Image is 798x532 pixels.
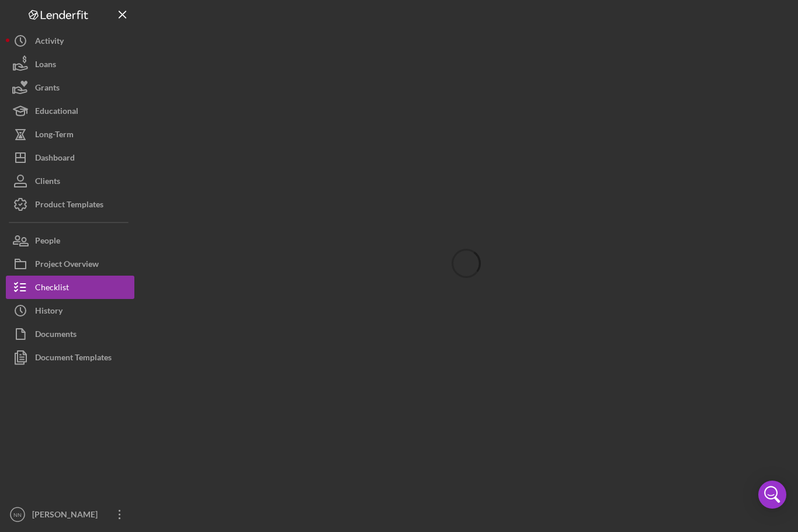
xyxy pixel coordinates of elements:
div: Checklist [35,276,69,302]
button: Checklist [6,276,134,299]
div: [PERSON_NAME] [29,503,105,529]
div: Educational [35,99,78,126]
button: Project Overview [6,252,134,276]
div: History [35,299,63,325]
button: Educational [6,99,134,123]
button: Dashboard [6,146,134,169]
button: Long-Term [6,123,134,146]
button: Product Templates [6,193,134,216]
div: Grants [35,76,60,102]
div: Clients [35,169,60,196]
div: Loans [35,53,56,79]
div: Documents [35,322,77,349]
div: Long-Term [35,123,74,149]
button: Documents [6,322,134,346]
div: Product Templates [35,193,103,219]
button: Clients [6,169,134,193]
button: Document Templates [6,346,134,369]
div: Project Overview [35,252,99,279]
div: Document Templates [35,346,112,372]
button: History [6,299,134,322]
button: Activity [6,29,134,53]
div: Dashboard [35,146,75,172]
button: People [6,229,134,252]
button: NN[PERSON_NAME] [6,503,134,526]
div: Open Intercom Messenger [758,481,786,509]
button: Loans [6,53,134,76]
div: Activity [35,29,64,55]
div: People [35,229,60,255]
text: NN [13,512,22,518]
button: Grants [6,76,134,99]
